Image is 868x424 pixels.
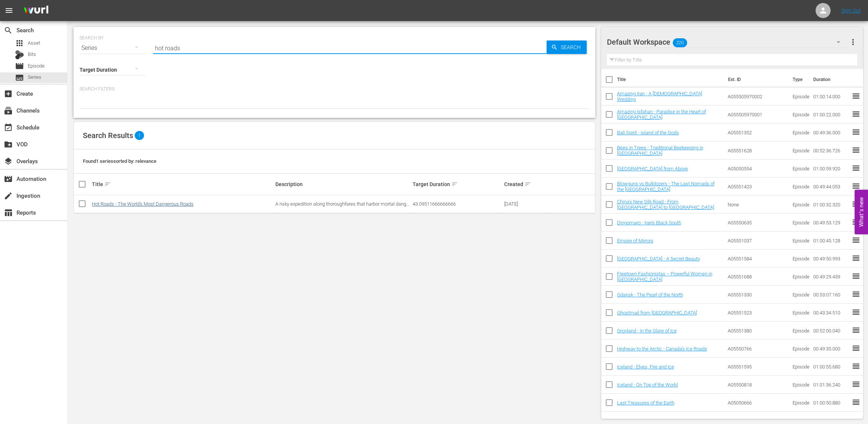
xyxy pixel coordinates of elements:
span: reorder [851,218,860,227]
td: Episode [790,304,810,322]
td: A05551352 [725,123,790,141]
a: [GEOGRAPHIC_DATA] from Above [617,166,688,171]
span: Reports [4,208,13,217]
a: [GEOGRAPHIC_DATA] - A Secret Beauty [617,256,700,262]
span: 1 [135,131,144,140]
td: Episode [790,358,810,376]
td: Episode [790,322,810,340]
td: 01:00:45.128 [810,232,851,250]
button: Search [547,41,587,54]
td: Episode [790,268,810,286]
button: Open Feedback Widget [854,190,868,235]
div: Description [275,181,410,187]
span: Episode [28,62,45,70]
span: Schedule [4,123,13,132]
div: Title [92,180,273,189]
td: 01:00:55.680 [810,358,851,376]
td: A05551037 [725,232,790,250]
span: reorder [851,254,860,263]
div: Bits [15,50,24,59]
span: Ingestion [4,191,13,200]
div: Default Workspace [607,32,847,53]
td: A05551688 [725,268,790,286]
a: Bali Spirit - Island of the Gods [617,130,679,135]
td: Episode [790,105,810,123]
td: A05551595 [725,358,790,376]
span: Bits [28,51,36,58]
a: Dingomaro - Iran's Black South [617,220,681,226]
td: Episode [790,141,810,159]
td: 01:00:14.000 [810,87,851,105]
span: Overlays [4,157,13,166]
a: Ghostmail from [GEOGRAPHIC_DATA] [617,310,697,316]
td: Episode [790,250,810,268]
td: Episode [790,195,810,214]
div: Created [504,180,548,189]
span: A risky expedition along thoroughfares that harbor mortal danger for those who use them or live o... [275,201,410,212]
td: A05550818 [725,376,790,394]
th: Type [788,69,809,90]
span: sort [104,181,111,188]
span: sort [524,181,531,188]
a: Iceland - On Top of the World [617,382,678,388]
th: Ext. ID [724,69,788,90]
td: 00:49:44.053 [810,177,851,195]
th: Duration [809,69,854,90]
td: A05550635 [725,214,790,232]
span: reorder [851,398,860,407]
td: 00:43:34.510 [810,304,851,322]
td: 01:01:36.240 [810,376,851,394]
td: 00:49:29.439 [810,268,851,286]
td: 00:53:07.160 [810,286,851,304]
span: more_vert [848,38,857,47]
td: A05551584 [725,250,790,268]
span: Search [4,26,13,35]
th: Title [617,69,724,90]
td: 01:00:32.320 [810,195,851,214]
a: Gdansk - The Pearl of the North [617,292,683,298]
span: reorder [851,380,860,389]
td: 00:52:00.040 [810,322,851,340]
a: Empire of Mirrors [617,238,653,244]
span: Asset [15,39,24,48]
td: A055505970002 [725,87,790,105]
a: Blowguns vs Bulldozers - The Last Nomads of the [GEOGRAPHIC_DATA] [617,181,715,192]
a: Hot Roads - The World's Most Dangerous Roads [92,201,194,207]
td: Episode [790,376,810,394]
td: Episode [790,177,810,195]
td: None [725,195,790,214]
span: 220 [673,35,687,51]
span: sort [451,181,458,188]
span: Asset [28,39,40,47]
td: A05551628 [725,141,790,159]
td: 00:49:53.129 [810,214,851,232]
td: A05550766 [725,340,790,358]
span: Automation [4,174,13,183]
a: Iceland - Elves, Fire and Ice [617,364,674,370]
span: Search [558,41,587,54]
td: A05551523 [725,304,790,322]
td: A05551330 [725,286,790,304]
span: reorder [851,344,860,353]
button: more_vert [848,33,857,51]
a: Amazing Isfahan - Paradise in the Heart of [GEOGRAPHIC_DATA] [617,109,706,120]
span: Episode [15,62,24,71]
span: reorder [851,182,860,191]
span: Series [28,74,41,81]
span: Create [4,89,13,98]
span: reorder [851,362,860,371]
span: Series [15,73,24,82]
span: menu [5,6,14,15]
span: reorder [851,236,860,245]
div: [DATE] [504,201,548,207]
span: reorder [851,272,860,281]
p: Search Filters: [80,86,589,92]
span: reorder [851,110,860,119]
a: Amazing Iran - A [DEMOGRAPHIC_DATA] Wedding [617,91,702,102]
a: China's New Silk Road - From [GEOGRAPHIC_DATA] to [GEOGRAPHIC_DATA] [617,199,714,210]
td: Episode [790,159,810,177]
img: ans4CAIJ8jUAAAAAAAAAAAAAAAAAAAAAAAAgQb4GAAAAAAAAAAAAAAAAAAAAAAAAJMjXAAAAAAAAAAAAAAAAAAAAAAAAgAT5G... [18,2,54,20]
td: A05551380 [725,322,790,340]
td: Episode [790,340,810,358]
td: 00:49:50.993 [810,250,851,268]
